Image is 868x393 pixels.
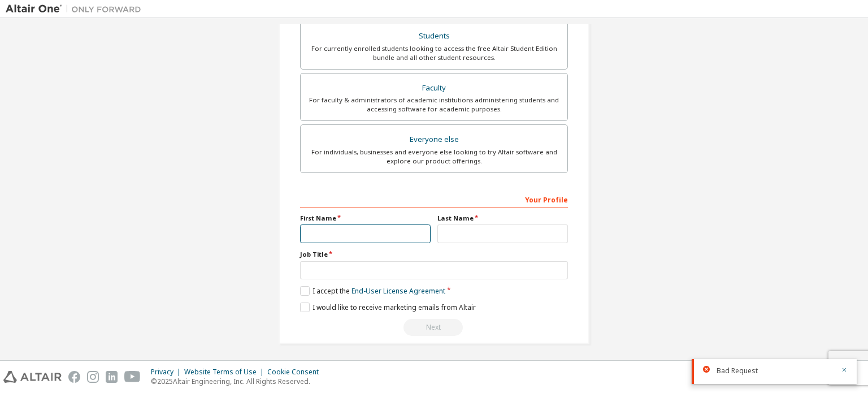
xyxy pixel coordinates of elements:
[351,286,445,296] a: End-User License Agreement
[68,371,80,383] img: facebook.svg
[124,371,141,383] img: youtube.svg
[151,368,184,377] div: Privacy
[307,28,561,44] div: Students
[300,214,431,223] label: First Name
[184,368,267,377] div: Website Terms of Use
[307,132,561,148] div: Everyone else
[267,368,325,377] div: Cookie Consent
[300,286,445,296] label: I accept the
[106,371,118,383] img: linkedin.svg
[300,303,476,312] label: I would like to receive marketing emails from Altair
[87,371,99,383] img: instagram.svg
[307,80,561,96] div: Faculty
[151,377,325,386] p: © 2025 Altair Engineering, Inc. All Rights Reserved.
[300,319,568,336] div: Read and acccept EULA to continue
[437,214,568,223] label: Last Name
[717,366,758,375] span: Bad Request
[307,44,561,62] div: For currently enrolled students looking to access the free Altair Student Edition bundle and all ...
[300,250,568,259] label: Job Title
[3,371,62,383] img: altair_logo.svg
[6,3,147,15] img: Altair One
[307,148,561,166] div: For individuals, businesses and everyone else looking to try Altair software and explore our prod...
[307,96,561,114] div: For faculty & administrators of academic institutions administering students and accessing softwa...
[300,190,568,208] div: Your Profile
